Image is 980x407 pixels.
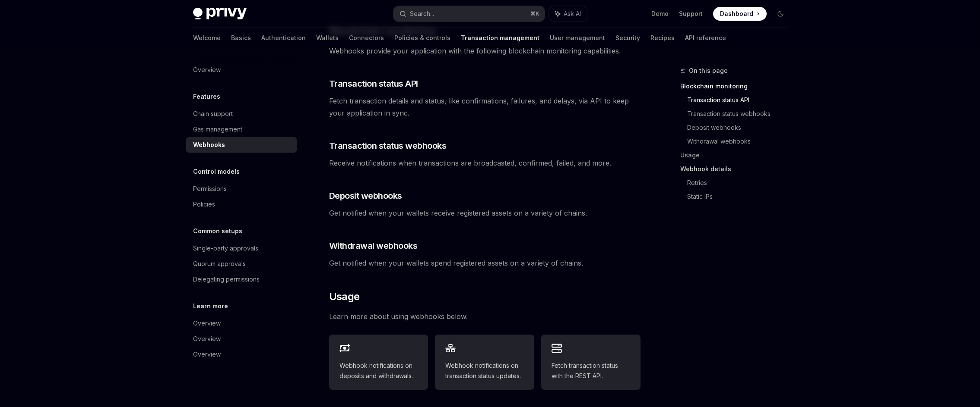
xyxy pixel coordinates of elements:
[329,290,360,304] span: Usage
[552,360,630,381] span: Fetch transaction status with the REST API.
[193,199,215,210] div: Policies
[530,10,539,17] span: ⌘ K
[687,190,794,203] a: Static IPs
[193,166,240,177] h5: Control models
[339,360,418,381] span: Webhook notifications on deposits and withdrawals.
[329,140,447,152] span: Transaction status webhooks
[186,331,297,347] a: Overview
[193,318,221,329] div: Overview
[720,9,753,18] span: Dashboard
[231,28,251,48] a: Basics
[435,335,534,390] a: Webhook notifications on transaction status updates.
[687,93,794,107] a: Transaction status API
[679,9,703,18] a: Support
[349,28,384,48] a: Connectors
[193,226,242,236] h5: Common setups
[685,28,726,48] a: API reference
[687,176,794,190] a: Retries
[687,121,794,135] a: Deposit webhooks
[329,190,402,202] span: Deposit webhooks
[680,148,794,162] a: Usage
[193,259,246,269] div: Quorum approvals
[615,28,640,48] a: Security
[689,66,728,76] span: On this page
[329,310,641,322] span: Learn more about using webhooks below.
[186,106,297,122] a: Chain support
[186,256,297,272] a: Quorum approvals
[186,347,297,362] a: Overview
[564,9,581,18] span: Ask AI
[193,184,227,194] div: Permissions
[329,257,641,269] span: Get notified when your wallets spend registered assets on a variety of chains.
[193,274,260,285] div: Delegating permissions
[687,135,794,148] a: Withdrawal webhooks
[329,157,641,169] span: Receive notifications when transactions are broadcasted, confirmed, failed, and more.
[549,6,587,22] button: Ask AI
[186,62,297,78] a: Overview
[186,272,297,287] a: Delegating permissions
[393,6,545,22] button: Search...⌘K
[394,28,450,48] a: Policies & controls
[329,335,428,390] a: Webhook notifications on deposits and withdrawals.
[193,8,247,20] img: dark logo
[541,335,641,390] a: Fetch transaction status with the REST API.
[193,109,233,119] div: Chain support
[651,9,669,18] a: Demo
[687,107,794,121] a: Transaction status webhooks
[193,334,221,344] div: Overview
[410,9,434,19] div: Search...
[193,65,221,75] div: Overview
[713,7,767,21] a: Dashboard
[186,197,297,212] a: Policies
[550,28,605,48] a: User management
[193,243,258,254] div: Single-party approvals
[329,207,641,219] span: Get notified when your wallets receive registered assets on a variety of chains.
[193,301,228,311] h5: Learn more
[329,78,418,90] span: Transaction status API
[186,316,297,331] a: Overview
[316,28,339,48] a: Wallets
[186,137,297,153] a: Webhooks
[329,45,641,57] span: Webhooks provide your application with the following blockchain monitoring capabilities.
[193,28,221,48] a: Welcome
[329,95,641,119] span: Fetch transaction details and status, like confirmations, failures, and delays, via API to keep y...
[680,79,794,93] a: Blockchain monitoring
[461,28,539,48] a: Transaction management
[650,28,675,48] a: Recipes
[193,124,242,135] div: Gas management
[186,122,297,137] a: Gas management
[193,91,220,102] h5: Features
[774,7,787,21] button: Toggle dark mode
[193,140,225,150] div: Webhooks
[329,240,418,252] span: Withdrawal webhooks
[261,28,306,48] a: Authentication
[186,181,297,197] a: Permissions
[193,349,221,360] div: Overview
[680,162,794,176] a: Webhook details
[445,360,524,381] span: Webhook notifications on transaction status updates.
[186,241,297,256] a: Single-party approvals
